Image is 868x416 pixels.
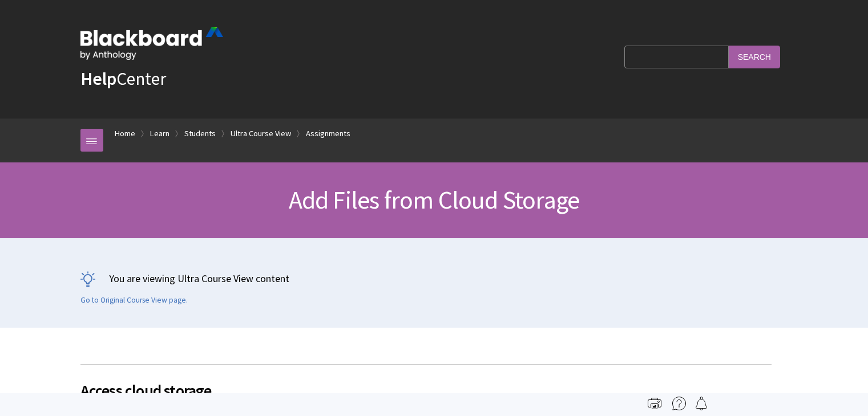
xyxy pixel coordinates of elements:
[115,127,135,141] a: Home
[231,127,291,141] a: Ultra Course View
[80,67,116,90] strong: Help
[184,127,216,141] a: Students
[648,397,661,410] img: Print
[80,295,188,305] a: Go to Original Course View page.
[80,67,166,90] a: HelpCenter
[80,271,788,286] p: You are viewing Ultra Course View content
[150,127,169,141] a: Learn
[672,397,686,410] img: More help
[80,27,223,60] img: Blackboard by Anthology
[306,127,350,141] a: Assignments
[695,397,708,410] img: Follow this page
[80,364,772,402] h2: Access cloud storage
[729,46,780,68] input: Search
[289,184,580,215] span: Add Files from Cloud Storage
